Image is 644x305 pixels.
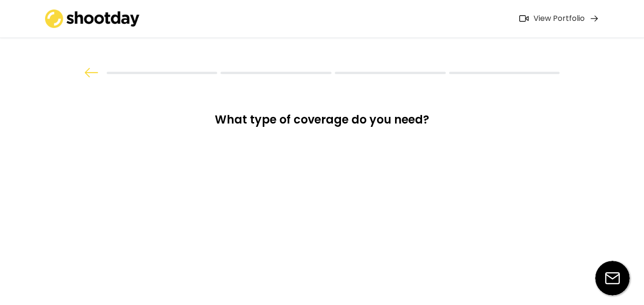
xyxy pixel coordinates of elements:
[45,10,140,28] img: shootday_logo.png
[193,112,451,134] div: What type of coverage do you need?
[534,14,585,24] div: View Portfolio
[84,68,99,77] img: arrow%20back.svg
[519,15,529,22] img: Icon%20feather-video%402x.png
[595,261,630,295] img: email-icon%20%281%29.svg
